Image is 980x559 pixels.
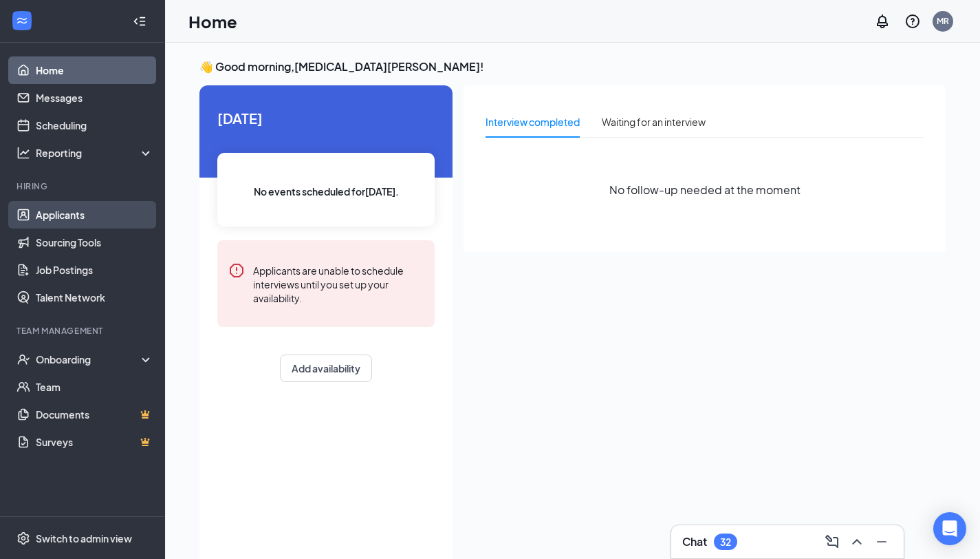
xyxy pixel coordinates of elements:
span: No events scheduled for [DATE] . [254,184,399,199]
a: DocumentsCrown [36,401,153,428]
div: Open Intercom Messenger [933,512,966,545]
div: Onboarding [36,352,142,366]
button: Add availability [280,355,372,382]
div: Waiting for an interview [602,114,706,129]
svg: Collapse [133,14,146,28]
a: Job Postings [36,256,153,284]
a: SurveysCrown [36,428,153,456]
svg: Minimize [873,534,890,550]
a: Home [36,56,153,84]
h3: 👋 Good morning, [MEDICAL_DATA][PERSON_NAME] ! [199,59,946,74]
div: Switch to admin view [36,531,132,545]
a: Messages [36,84,153,112]
svg: QuestionInfo [904,13,921,30]
div: Reporting [36,146,154,160]
svg: WorkstreamLogo [15,14,29,28]
div: 32 [720,536,731,548]
a: Applicants [36,201,153,229]
div: MR [937,15,949,27]
button: ComposeMessage [821,531,843,553]
div: Team Management [17,325,151,337]
svg: Error [228,262,245,279]
a: Team [36,373,153,401]
span: No follow-up needed at the moment [609,181,801,198]
div: Applicants are unable to schedule interviews until you set up your availability. [253,262,424,305]
a: Sourcing Tools [36,229,153,256]
button: Minimize [871,531,893,553]
a: Talent Network [36,284,153,311]
a: Scheduling [36,112,153,139]
div: Interview completed [486,114,580,129]
svg: ChevronUp [849,534,865,550]
svg: Settings [17,531,30,545]
button: ChevronUp [846,531,868,553]
span: [DATE] [217,107,435,129]
h3: Chat [682,534,707,549]
svg: ComposeMessage [824,534,840,550]
div: Hiring [17,180,151,192]
svg: Notifications [874,13,891,30]
h1: Home [188,10,237,33]
svg: UserCheck [17,352,30,366]
svg: Analysis [17,146,30,160]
